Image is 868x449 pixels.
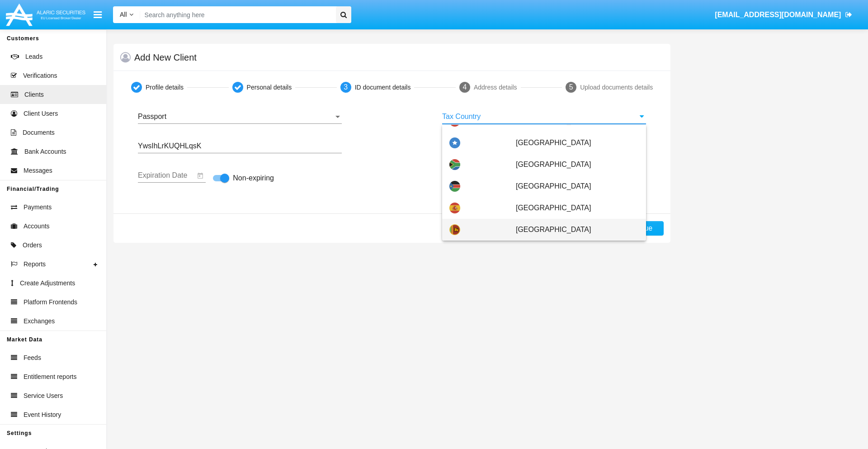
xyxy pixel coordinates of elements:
[344,83,348,91] span: 3
[715,11,841,19] span: [EMAIL_ADDRESS][DOMAIN_NAME]
[516,219,639,241] span: [GEOGRAPHIC_DATA]
[23,128,55,137] span: Documents
[24,317,55,326] span: Exchanges
[24,222,50,231] span: Accounts
[140,6,333,23] input: Search
[24,147,66,156] span: Bank Accounts
[20,279,75,288] span: Create Adjustments
[711,2,857,28] a: [EMAIL_ADDRESS][DOMAIN_NAME]
[24,203,52,212] span: Payments
[138,113,166,120] span: Passport
[516,154,639,175] span: [GEOGRAPHIC_DATA]
[195,170,206,181] button: Open calendar
[355,83,411,92] div: ID document details
[474,83,517,92] div: Address details
[233,173,274,184] span: Non-expiring
[24,353,41,363] span: Feeds
[113,10,140,19] a: All
[24,166,52,175] span: Messages
[24,90,44,99] span: Clients
[24,372,77,382] span: Entitlement reports
[569,83,573,91] span: 5
[120,11,127,18] span: All
[23,241,42,250] span: Orders
[24,410,61,420] span: Event History
[24,260,46,269] span: Reports
[580,83,653,92] div: Upload documents details
[247,83,292,92] div: Personal details
[146,83,184,92] div: Profile details
[516,175,639,197] span: [GEOGRAPHIC_DATA]
[516,197,639,219] span: [GEOGRAPHIC_DATA]
[25,52,42,61] span: Leads
[134,54,197,61] h5: Add New Client
[462,83,467,91] span: 4
[5,1,87,28] img: Logo image
[516,132,639,154] span: [GEOGRAPHIC_DATA]
[23,71,57,80] span: Verifications
[24,109,58,118] span: Client Users
[24,298,77,307] span: Platform Frontends
[24,391,63,401] span: Service Users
